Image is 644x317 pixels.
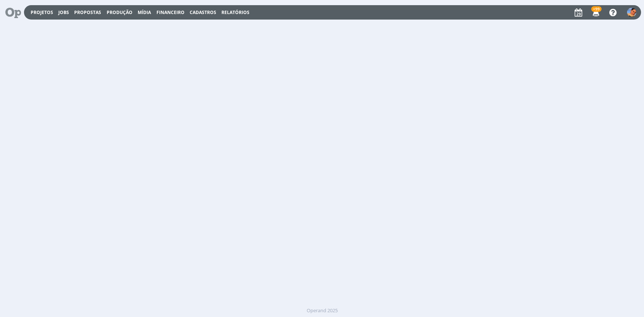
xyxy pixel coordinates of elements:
span: Propostas [74,9,101,15]
a: Relatórios [221,9,249,15]
a: Financeiro [156,9,185,15]
button: Propostas [72,10,103,15]
a: Projetos [31,9,53,15]
button: L [627,6,637,19]
button: Produção [104,10,135,15]
span: Cadastros [190,9,216,15]
button: Cadastros [187,10,218,15]
a: Produção [107,9,132,15]
button: Projetos [28,10,55,15]
a: Jobs [58,9,69,15]
span: +99 [591,6,602,12]
button: Relatórios [219,10,252,15]
button: +99 [588,6,603,19]
a: Mídia [138,9,151,15]
button: Financeiro [154,10,187,15]
button: Mídia [135,10,153,15]
img: L [627,8,636,17]
button: Jobs [56,10,71,15]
